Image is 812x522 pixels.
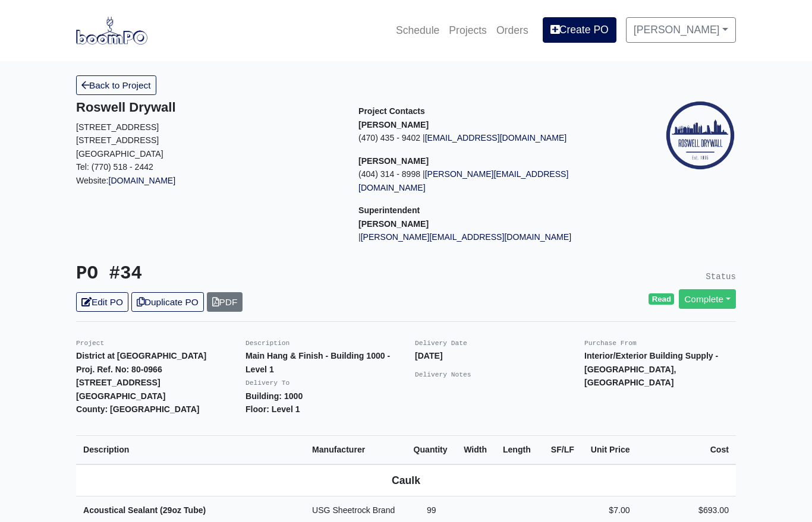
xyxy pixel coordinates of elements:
p: (404) 314 - 8998 | [358,167,623,194]
th: Quantity [407,435,457,464]
th: Unit Price [581,435,637,464]
a: Duplicate PO [131,292,204,312]
strong: Proj. Ref. No: 80-0966 [76,365,162,374]
strong: District at [GEOGRAPHIC_DATA] [76,351,206,360]
strong: [PERSON_NAME] [358,219,429,229]
strong: Acoustical Sealant (29oz Tube) [83,505,206,515]
a: [PERSON_NAME] [626,17,736,42]
h5: Roswell Drywall [76,100,341,115]
img: boomPO [76,17,147,44]
strong: Main Hang & Finish - Building 1000 - Level 1 [246,351,390,374]
a: Edit PO [76,292,128,312]
a: PDF [207,292,243,312]
th: Description [76,435,305,464]
a: [DOMAIN_NAME] [109,176,176,185]
a: [PERSON_NAME][EMAIL_ADDRESS][DOMAIN_NAME] [358,169,568,192]
a: Orders [492,17,533,43]
a: [PERSON_NAME][EMAIL_ADDRESS][DOMAIN_NAME] [361,232,571,242]
p: Tel: (770) 518 - 2442 [76,160,341,174]
a: [EMAIL_ADDRESS][DOMAIN_NAME] [425,133,567,143]
p: [STREET_ADDRESS] [76,121,341,134]
p: [GEOGRAPHIC_DATA] [76,147,341,161]
a: Create PO [543,17,616,42]
a: Schedule [391,17,444,43]
span: Read [649,293,674,305]
b: Caulk [392,474,420,486]
small: Delivery To [246,379,289,387]
small: Purchase From [584,340,637,347]
p: [STREET_ADDRESS] [76,134,341,147]
strong: [PERSON_NAME] [358,120,429,129]
a: Back to Project [76,75,156,95]
small: Status [706,272,736,281]
a: Complete [679,289,736,309]
span: Superintendent [358,205,420,215]
small: Description [246,340,289,347]
a: Projects [444,17,492,43]
th: SF/LF [540,435,581,464]
strong: [DATE] [415,351,443,360]
p: | [358,230,623,244]
th: Cost [637,435,736,464]
th: Width [457,435,496,464]
p: (470) 435 - 9402 | [358,131,623,145]
div: Website: [76,100,341,187]
th: Manufacturer [305,435,406,464]
strong: County: [GEOGRAPHIC_DATA] [76,404,200,414]
span: Project Contacts [358,106,425,116]
strong: [PERSON_NAME] [358,156,429,166]
strong: [GEOGRAPHIC_DATA] [76,391,165,401]
strong: [STREET_ADDRESS] [76,378,160,387]
small: Project [76,340,104,347]
p: Interior/Exterior Building Supply - [GEOGRAPHIC_DATA], [GEOGRAPHIC_DATA] [584,349,736,390]
small: Delivery Date [415,340,467,347]
strong: Building: 1000 [246,391,303,401]
th: Length [496,435,540,464]
small: Delivery Notes [415,371,471,378]
h3: PO #34 [76,263,397,285]
strong: Floor: Level 1 [246,404,300,414]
